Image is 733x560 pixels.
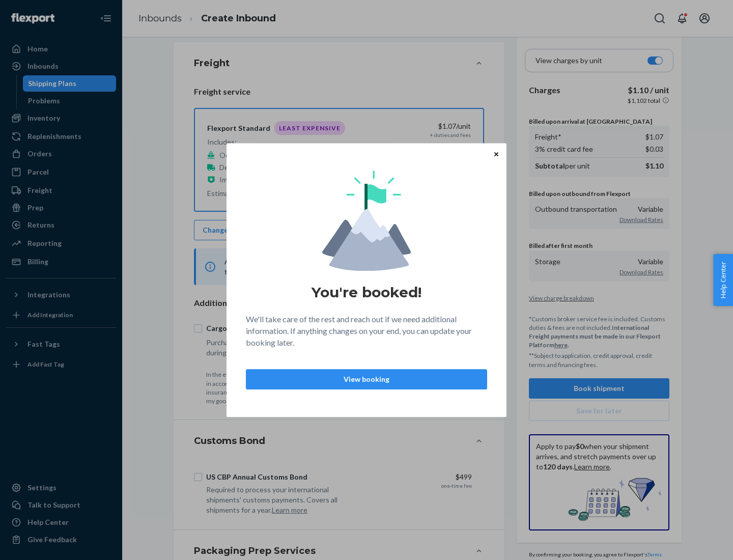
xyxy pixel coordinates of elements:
[322,171,411,271] img: svg+xml,%3Csvg%20viewBox%3D%220%200%20174%20197%22%20fill%3D%22none%22%20xmlns%3D%22http%3A%2F%2F...
[246,314,487,349] p: We'll take care of the rest and reach out if we need additional information. If anything changes ...
[312,283,421,301] h1: You're booked!
[255,374,478,384] p: View booking
[246,369,487,389] button: View booking
[491,148,501,159] button: Close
